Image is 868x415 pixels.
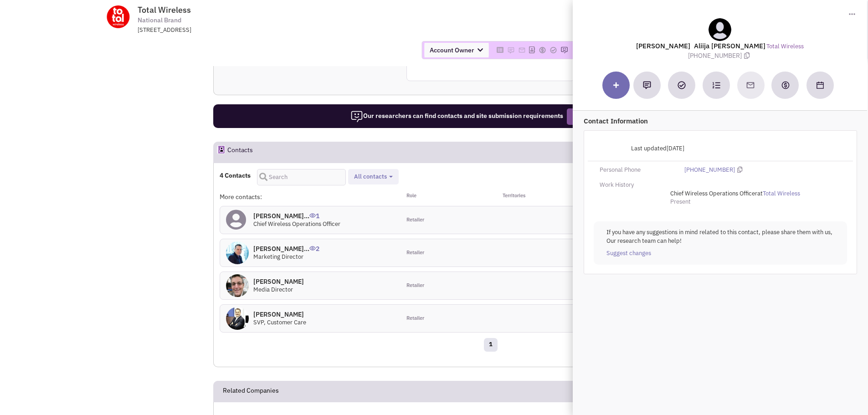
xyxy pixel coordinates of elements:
div: Work History [594,181,678,190]
img: Add a note [643,81,651,89]
div: Territories [491,192,581,201]
img: dHIr2e_Er0qrQJJmRNf8gg.jpg [226,241,249,264]
span: Retailer [406,216,424,224]
img: icon-UserInteraction.png [309,246,316,251]
div: Role [401,192,491,201]
div: Personal Phone [594,166,678,174]
img: Add a Task [678,81,686,89]
span: Marketing Director [253,253,303,261]
button: Request Research [567,108,631,125]
span: Our researchers can find contacts and site submission requirements [350,112,563,120]
img: teammate.png [709,18,731,41]
img: Subscribe to a cadence [712,81,720,89]
span: Media Director [253,286,293,293]
span: [PHONE_NUMBER] [688,51,752,60]
img: Create a deal [781,81,790,90]
p: If you have any suggestions in mind related to this contact, please share them with us, Our resea... [606,228,834,245]
div: Last updated [594,140,690,157]
h4: 4 Contacts [220,171,251,179]
img: Please add to your accounts [550,46,557,54]
a: Suggest changes [606,249,651,258]
h4: [PERSON_NAME]... [253,245,319,253]
span: Retailer [406,315,424,322]
a: [PHONE_NUMBER] [684,166,735,174]
img: l_1kBJYlMk-6sWPjkmXFog.jpg [226,307,249,330]
span: Total Wireless [138,5,191,15]
h4: [PERSON_NAME] [253,277,304,286]
span: Present [670,198,691,205]
img: CtxCKnjtJUO8t63TZVzOvw.jpg [226,274,249,297]
p: Contact Information [584,116,857,126]
span: Account Owner [424,43,488,57]
span: Retailer [406,249,424,256]
a: 1 [484,338,498,352]
span: All contacts [354,173,387,180]
img: Please add to your accounts [518,46,525,54]
a: Total Wireless [767,42,804,51]
div: [STREET_ADDRESS] [138,26,375,35]
img: Please add to your accounts [507,46,514,54]
span: National Brand [138,15,181,25]
button: All contacts [351,172,395,182]
span: Chief Wireless Operations Officer [670,190,757,197]
span: 1 [309,205,319,220]
span: Chief Wireless Operations Officer [253,220,340,228]
span: SVP, Customer Care [253,318,306,326]
img: Please add to your accounts [539,46,546,54]
span: at [670,190,800,197]
img: icon-UserInteraction.png [309,213,316,218]
img: Please add to your accounts [560,46,568,54]
span: Retailer [406,282,424,289]
h4: [PERSON_NAME]... [253,212,340,220]
span: 2 [309,238,319,253]
img: icon-researcher-20.png [350,110,363,123]
lable: [PERSON_NAME] Aliija [PERSON_NAME] [636,41,765,50]
span: [DATE] [666,144,684,152]
h2: Related Companies [223,381,279,401]
a: Total Wireless [763,190,800,198]
input: Search [257,169,346,185]
img: Schedule a Meeting [817,82,824,89]
div: More contacts: [220,192,400,201]
h4: [PERSON_NAME] [253,310,306,318]
h2: Contacts [227,142,253,162]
